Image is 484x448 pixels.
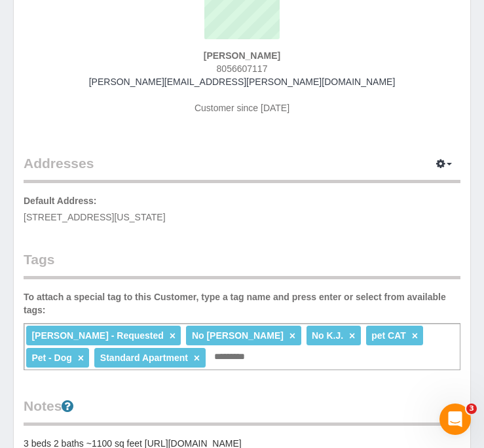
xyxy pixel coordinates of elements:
label: Default Address: [24,194,97,207]
span: No K.J. [312,330,343,341]
a: × [289,330,295,341]
legend: Addresses [24,154,460,183]
a: × [194,353,200,364]
a: × [412,330,418,341]
span: [STREET_ADDRESS][US_STATE] [24,212,166,222]
span: 8056607117 [217,63,268,74]
span: Standard Apartment [100,353,188,363]
a: × [349,330,355,341]
span: Pet - Dog [31,353,71,363]
iframe: Intercom live chat [439,404,471,435]
a: × [170,330,176,341]
label: To attach a special tag to this Customer, type a tag name and press enter or select from availabl... [24,290,460,317]
legend: Notes [24,396,460,426]
span: [PERSON_NAME] - Requested [31,330,163,341]
a: × [78,353,84,364]
span: Customer since [DATE] [195,103,289,113]
a: [PERSON_NAME][EMAIL_ADDRESS][PERSON_NAME][DOMAIN_NAME] [89,77,396,87]
span: pet CAT [371,330,406,341]
span: No [PERSON_NAME] [192,330,284,341]
span: 3 [466,404,477,414]
legend: Tags [24,250,460,279]
strong: [PERSON_NAME] [204,50,280,61]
